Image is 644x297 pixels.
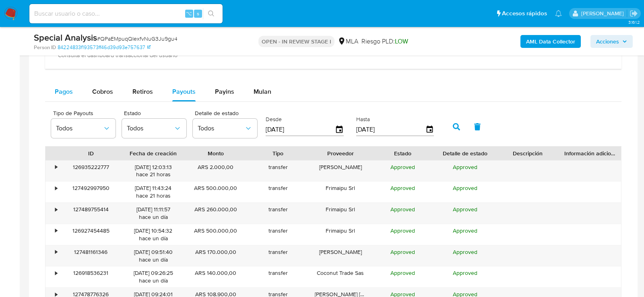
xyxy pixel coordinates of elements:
[361,37,408,46] span: Riesgo PLD:
[186,10,192,17] span: ⌥
[555,10,562,17] a: Notificaciones
[395,37,408,46] span: LOW
[34,44,56,51] b: Person ID
[596,35,619,48] span: Acciones
[338,37,358,46] div: MLA
[502,9,547,18] span: Accesos rápidos
[34,31,97,44] b: Special Analysis
[630,9,638,18] a: Salir
[590,35,633,48] button: Acciones
[203,8,219,19] button: search-icon
[628,19,640,25] span: 3.161.2
[58,44,151,51] a: 84224833f193573ff46d39d93e757637
[29,8,223,19] input: Buscar usuario o caso...
[197,10,199,17] span: s
[520,35,581,48] button: AML Data Collector
[526,35,575,48] b: AML Data Collector
[97,35,178,43] span: # QPaEMpuqQIexfvNuG3Ju9gu4
[258,36,334,47] p: OPEN - IN REVIEW STAGE I
[581,10,627,17] p: lourdes.morinigo@mercadolibre.com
